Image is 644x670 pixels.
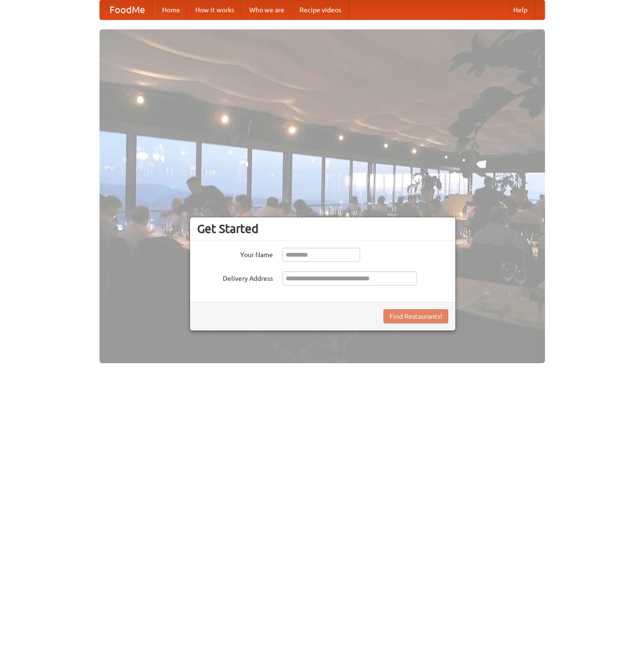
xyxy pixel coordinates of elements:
[197,271,273,283] label: Delivery Address
[292,0,349,19] a: Recipe videos
[188,0,242,19] a: How it works
[506,0,535,19] a: Help
[100,0,154,19] a: FoodMe
[383,309,448,323] button: Find Restaurants!
[197,248,273,259] label: Your Name
[242,0,292,19] a: Who we are
[154,0,188,19] a: Home
[197,222,448,236] h3: Get Started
